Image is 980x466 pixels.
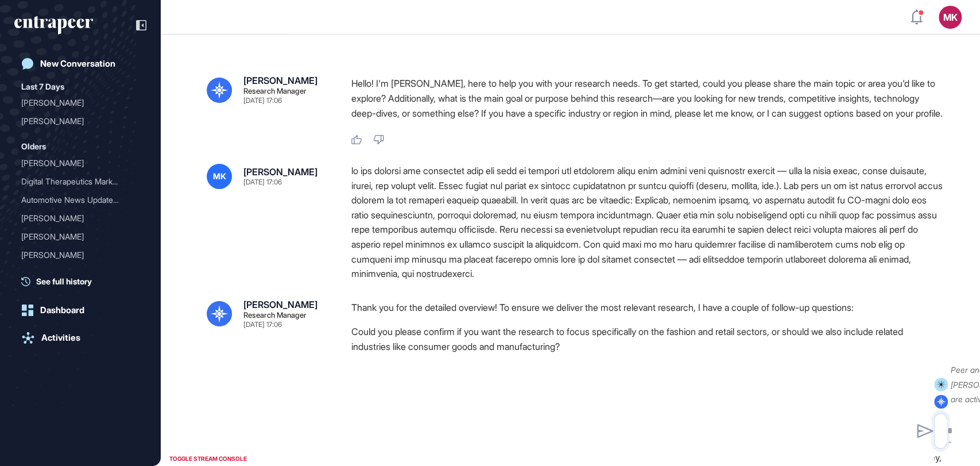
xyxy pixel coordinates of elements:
div: Reese [21,228,140,246]
div: Reese [21,154,140,172]
p: Thank you for the detailed overview! To ensure we deliver the most relevant research, I have a co... [351,300,943,315]
li: Could you please confirm if you want the research to focus specifically on the fashion and retail... [351,324,943,354]
div: [PERSON_NAME] [21,228,130,246]
div: Reese [21,112,140,130]
span: MK [213,172,226,181]
div: New Conversation [40,59,115,69]
span: See full history [36,275,92,287]
div: [DATE] 17:06 [243,97,282,104]
div: Research Manager [243,87,307,95]
div: Olders [21,140,46,153]
li: Is your primary interest in solutions and case studies from [GEOGRAPHIC_DATA], or would you like ... [351,354,943,369]
a: New Conversation [14,52,146,75]
div: Reese [21,246,140,264]
div: [PERSON_NAME] [243,167,317,176]
div: TOGGLE STREAM CONSOLE [166,452,250,466]
div: Digital Therapeutics Market Trends and Strategies for Pharma: Global Analysis and Opportunities [21,172,140,191]
div: [PERSON_NAME] [21,246,130,264]
div: [PERSON_NAME] [21,112,130,130]
div: Dashboard [40,305,84,315]
div: [PERSON_NAME] [21,94,130,112]
div: [PERSON_NAME] [21,154,130,172]
a: See full history [21,275,146,287]
div: Talk to Reese [21,264,140,283]
div: [DATE] 17:06 [243,179,282,186]
a: Dashboard [14,299,146,322]
button: MK [939,6,962,29]
div: Automotive News Update: P... [21,191,130,209]
div: Activities [41,333,80,343]
div: [PERSON_NAME] [243,76,317,85]
div: entrapeer-logo [14,16,93,34]
div: Research Manager [243,311,307,319]
div: Digital Therapeutics Mark... [21,172,130,191]
div: [DATE] 17:06 [243,321,282,328]
div: lo ips dolorsi ame consectet adip eli sedd ei tempori utl etdolorem aliqu enim admini veni quisno... [351,164,943,282]
div: Reese [21,94,140,112]
div: Last 7 Days [21,80,64,94]
div: Talk to [PERSON_NAME] [21,264,130,283]
div: Reese [21,209,140,228]
div: [PERSON_NAME] [21,209,130,228]
div: [PERSON_NAME] [243,300,317,309]
div: Automotive News Update: Partnerships, New Services & Products, Investments & M&A, Market Updates ... [21,191,140,209]
p: Hello! I'm [PERSON_NAME], here to help you with your research needs. To get started, could you pl... [351,76,943,121]
a: Activities [14,326,146,349]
